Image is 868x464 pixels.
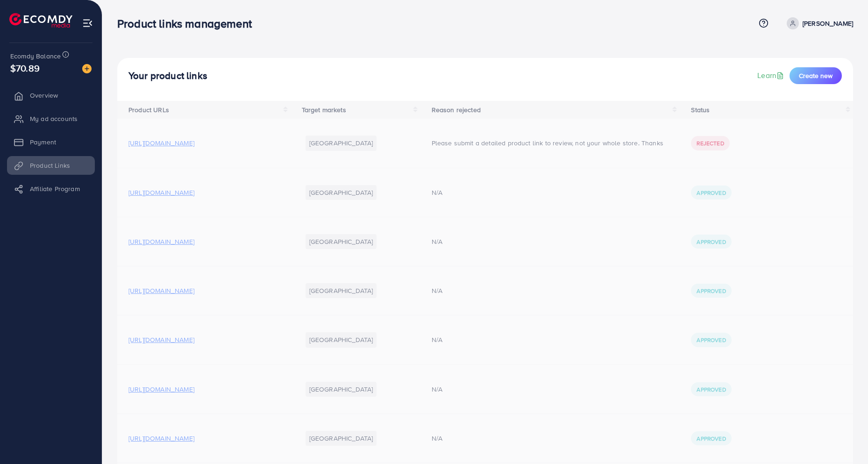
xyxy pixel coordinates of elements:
[803,18,853,29] p: [PERSON_NAME]
[117,17,259,30] h3: Product links management
[799,71,832,80] span: Create new
[790,67,842,84] button: Create new
[757,70,786,81] a: Learn
[82,18,93,29] img: menu
[10,61,40,75] span: $70.89
[783,17,853,29] a: [PERSON_NAME]
[82,64,92,73] img: image
[9,13,72,28] img: logo
[10,51,61,61] span: Ecomdy Balance
[128,70,207,82] h4: Your product links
